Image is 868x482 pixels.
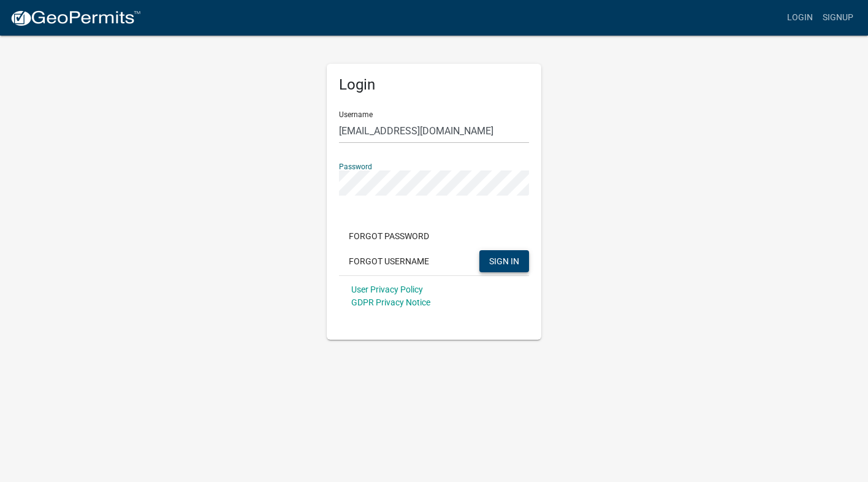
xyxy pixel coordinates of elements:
[351,285,423,294] a: User Privacy Policy
[339,76,529,94] h5: Login
[818,6,858,29] a: Signup
[351,297,430,307] a: GDPR Privacy Notice
[479,250,529,272] button: SIGN IN
[489,256,519,266] span: SIGN IN
[782,6,818,29] a: Login
[339,250,439,272] button: Forgot Username
[339,225,439,247] button: Forgot Password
